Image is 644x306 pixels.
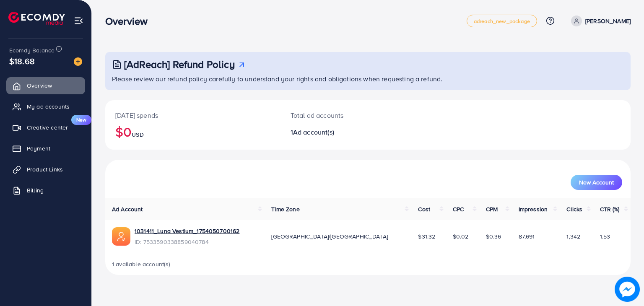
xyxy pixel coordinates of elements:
[74,16,83,26] img: menu
[27,81,52,90] span: Overview
[579,179,614,185] span: New Account
[571,175,622,190] button: New Account
[418,205,430,213] span: Cost
[568,16,631,26] a: [PERSON_NAME]
[600,232,610,241] span: 1.53
[467,15,537,27] a: adreach_new_package
[8,12,65,25] img: logo
[291,110,402,120] p: Total ad accounts
[566,205,582,213] span: Clicks
[486,205,498,213] span: CPM
[6,182,85,199] a: Billing
[600,205,620,213] span: CTR (%)
[291,128,402,136] h2: 1
[9,46,55,54] span: Ecomdy Balance
[71,115,91,125] span: New
[474,18,530,24] span: adreach_new_package
[27,102,70,111] span: My ad accounts
[124,58,235,70] h3: [AdReach] Refund Policy
[453,205,464,213] span: CPC
[27,165,63,174] span: Product Links
[115,124,270,140] h2: $0
[293,127,334,137] span: Ad account(s)
[9,55,35,67] span: $18.68
[585,16,631,26] p: [PERSON_NAME]
[132,130,143,139] span: USD
[6,98,85,115] a: My ad accounts
[112,260,171,268] span: 1 available account(s)
[271,232,388,241] span: [GEOGRAPHIC_DATA]/[GEOGRAPHIC_DATA]
[115,110,270,120] p: [DATE] spends
[486,232,501,241] span: $0.36
[112,227,130,246] img: ic-ads-acc.e4c84228.svg
[453,232,469,241] span: $0.02
[112,74,626,84] p: Please review our refund policy carefully to understand your rights and obligations when requesti...
[135,227,239,235] a: 1031411_Luna Vestium_1754050700162
[27,123,68,132] span: Creative center
[271,205,299,213] span: Time Zone
[6,119,85,136] a: Creative centerNew
[418,232,435,241] span: $31.32
[105,15,154,27] h3: Overview
[6,140,85,157] a: Payment
[519,205,548,213] span: Impression
[6,161,85,178] a: Product Links
[74,57,82,66] img: image
[615,277,640,302] img: image
[27,186,44,194] span: Billing
[112,205,143,213] span: Ad Account
[135,238,239,246] span: ID: 7533590338859040784
[27,144,50,153] span: Payment
[566,232,580,241] span: 1,342
[519,232,535,241] span: 87,691
[6,77,85,94] a: Overview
